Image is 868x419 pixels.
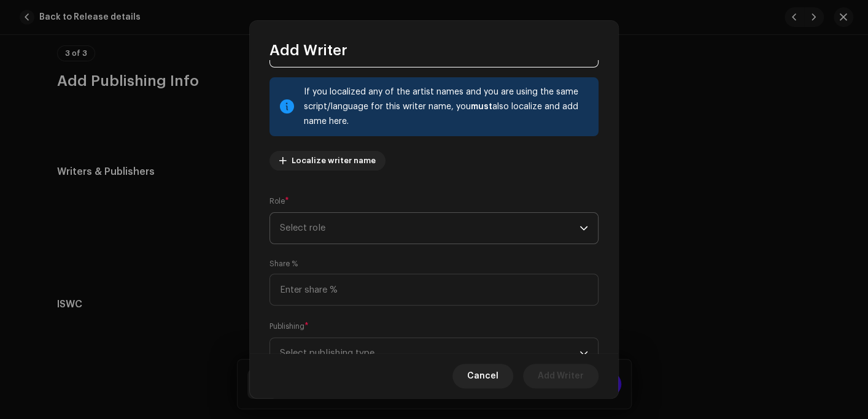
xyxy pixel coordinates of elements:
strong: must [471,102,492,111]
small: Role [269,195,285,207]
input: Enter share % [269,274,599,306]
button: Cancel [452,364,513,388]
small: Publishing [269,320,304,333]
div: dropdown trigger [579,338,588,369]
span: Localize writer name [292,148,376,173]
span: Select publishing type [280,338,579,369]
div: If you localized any of the artist names and you are using the same script/language for this writ... [304,85,589,129]
button: Localize writer name [269,151,386,171]
div: dropdown trigger [579,213,588,244]
label: Share % [269,259,298,269]
span: Select role [280,213,579,244]
button: Add Writer [523,364,599,388]
span: Cancel [467,364,498,388]
span: Add Writer [269,40,347,60]
span: Add Writer [538,364,584,388]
